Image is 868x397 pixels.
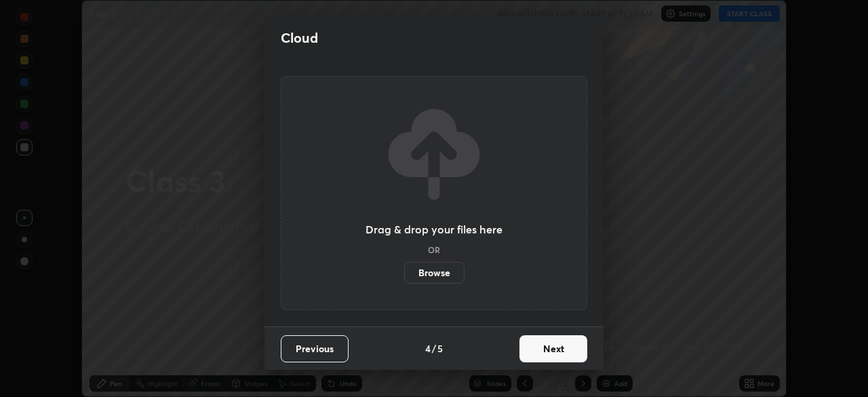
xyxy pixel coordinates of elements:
[428,246,440,254] h5: OR
[281,29,318,47] h2: Cloud
[425,341,431,356] h4: 4
[366,224,502,235] h3: Drag & drop your files here
[437,341,443,356] h4: 5
[432,341,436,356] h4: /
[281,335,349,362] button: Previous
[519,335,587,362] button: Next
